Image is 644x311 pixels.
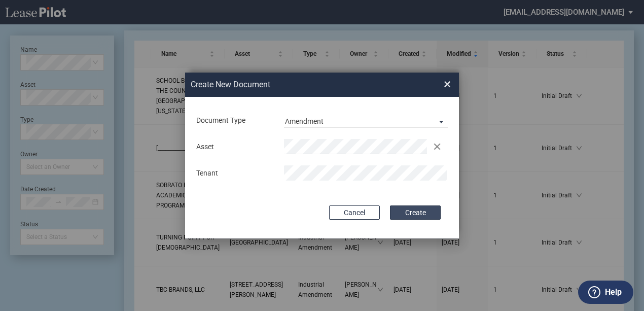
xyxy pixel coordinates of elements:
div: Amendment [285,117,324,125]
div: Tenant [191,168,278,179]
md-dialog: Create New ... [185,73,459,239]
button: Create [390,205,441,220]
md-select: Document Type: Amendment [284,113,448,128]
span: × [444,76,451,92]
h2: Create New Document [191,79,408,90]
div: Asset [191,142,278,152]
button: Cancel [329,205,380,220]
div: Document Type [191,116,278,126]
label: Help [605,286,622,299]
